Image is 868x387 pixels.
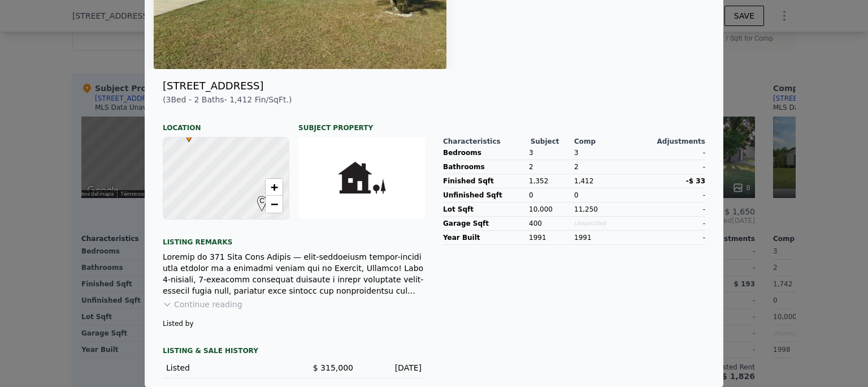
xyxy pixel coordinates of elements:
div: Listing remarks [163,229,425,247]
span: C [254,196,270,206]
div: 0 [529,188,570,202]
span: 1,412 [229,95,252,104]
div: Subject Property [298,114,425,132]
span: 11,250 [574,205,598,213]
div: Bedrooms [443,146,524,160]
div: 2 [574,160,637,174]
div: Location [163,114,289,132]
div: [DATE] [362,362,422,373]
div: - [642,217,705,230]
div: 400 [529,217,570,230]
span: ( 3 Bed - 2 Baths - Fin/SqFt.) [163,95,292,104]
a: Zoom in [266,179,283,196]
div: Garage Sqft [443,217,524,230]
div: 10,000 [529,203,570,216]
div: Unspecified [574,217,637,230]
div: - [642,188,705,202]
span: 3 [574,149,579,157]
a: Zoom out [266,196,283,213]
div: Listed [166,362,285,373]
div: 1991 [574,231,637,244]
div: Loremip do 371 Sita Cons Adipis — elit-seddoeiusm tempor-incidi utla etdolor ma a enimadmi veniam... [163,251,425,296]
div: Adjustments [640,137,705,146]
div: Subject [531,137,574,146]
div: 2 [529,160,570,174]
div: - [642,146,705,160]
div: 1991 [529,231,570,244]
div: Bathrooms [443,160,524,174]
div: - [642,203,705,216]
div: Characteristics [443,137,531,146]
div: Unfinished Sqft [443,188,524,202]
div: 3 [529,146,570,160]
div: - [642,160,705,174]
span: − [271,197,278,211]
div: [STREET_ADDRESS] [163,78,263,94]
div: Listed by [163,319,425,328]
span: 0 [574,191,579,199]
div: 1,352 [529,174,570,188]
div: Comp [574,137,640,146]
div: Year Built [443,231,524,244]
div: - [642,231,705,244]
span: $ 315,000 [313,363,353,372]
span: + [271,180,278,194]
span: -$ 33 [686,177,705,185]
div: Finished Sqft [443,174,524,188]
div: C [254,196,261,203]
span: 1,412 [574,177,593,185]
div: Lot Sqft [443,203,524,216]
button: Continue reading [163,299,242,310]
div: LISTING & SALE HISTORY [163,346,425,358]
